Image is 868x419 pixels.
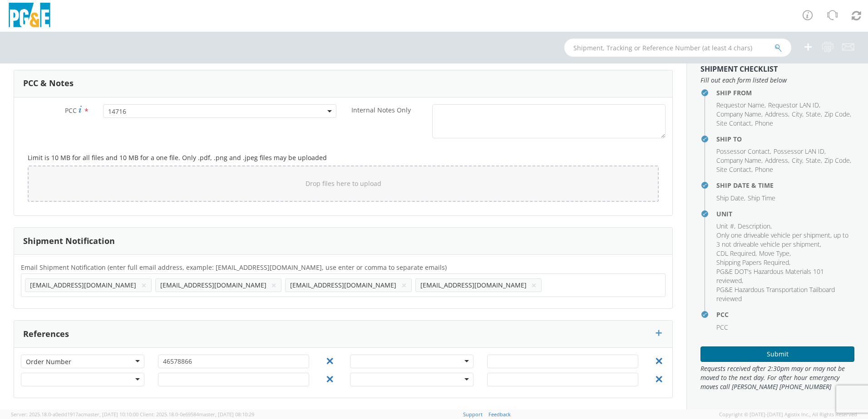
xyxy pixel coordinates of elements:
button: × [141,280,147,291]
button: × [401,280,407,291]
li: , [774,147,826,156]
li: , [716,119,753,128]
a: Feedback [488,411,511,418]
span: Fill out each form listed below [700,76,854,85]
span: Zip Code [824,156,850,165]
li: , [716,222,735,231]
span: Requestor LAN ID [768,101,819,109]
span: Phone [755,165,773,174]
span: Phone [755,119,773,127]
li: , [806,156,822,165]
button: × [531,280,537,291]
li: , [806,110,822,119]
span: Client: 2025.18.0-0e69584 [140,411,254,418]
h4: Unit [716,210,854,217]
span: State [806,110,821,118]
span: [EMAIL_ADDRESS][DOMAIN_NAME] [290,281,396,289]
input: Shipment, Tracking or Reference Number (at least 4 chars) [564,39,791,57]
span: Site Contact [716,165,751,174]
span: Only one driveable vehicle per shipment, up to 3 not driveable vehicle per shipment [716,231,848,248]
li: , [792,110,804,119]
strong: Shipment Checklist [700,64,778,74]
span: Company Name [716,110,761,118]
span: Requestor Name [716,101,764,109]
span: Ship Date [716,194,744,202]
div: Order Number [26,357,71,366]
span: Email Shipment Notification (enter full email address, example: jdoe01@agistix.com, use enter or ... [21,263,447,272]
span: Server: 2025.18.0-a0edd1917ac [11,411,138,418]
span: PCC [65,106,77,115]
li: , [765,110,789,119]
span: PG&E Hazardous Transportation Tailboard reviewed [716,285,835,303]
li: , [792,156,804,165]
li: , [716,165,753,174]
h4: Ship From [716,89,854,96]
span: Zip Code [824,110,850,118]
span: City [792,110,802,118]
li: , [716,194,745,203]
li: , [738,222,772,231]
h4: Ship Date & Time [716,182,854,189]
span: 14716 [103,104,336,118]
h4: PCC [716,311,854,318]
span: Unit # [716,222,734,230]
h5: Limit is 10 MB for all files and 10 MB for a one file. Only .pdf, .png and .jpeg files may be upl... [28,154,659,161]
span: Drop files here to upload [306,179,381,188]
li: , [824,156,851,165]
span: Ship Time [748,194,775,202]
a: Support [463,411,483,418]
span: Requests received after 2:30pm may or may not be moved to the next day. For after hour emergency ... [700,364,854,391]
span: Shipping Papers Required [716,258,789,267]
span: Possessor Contact [716,147,770,156]
span: [EMAIL_ADDRESS][DOMAIN_NAME] [160,281,266,289]
li: , [716,147,771,156]
h3: Shipment Notification [23,237,115,246]
img: pge-logo-06675f144f4cfa6a6814.png [7,3,52,29]
li: , [768,101,820,110]
span: City [792,156,802,165]
span: Address [765,156,788,165]
span: Site Contact [716,119,751,127]
span: Address [765,110,788,118]
li: , [759,249,791,258]
span: [EMAIL_ADDRESS][DOMAIN_NAME] [30,281,136,289]
span: PCC [716,323,728,331]
span: [EMAIL_ADDRESS][DOMAIN_NAME] [420,281,527,289]
li: , [765,156,789,165]
h3: PCC & Notes [23,79,74,88]
li: , [824,110,851,119]
span: State [806,156,821,165]
h4: Ship To [716,136,854,142]
li: , [716,101,766,110]
span: Possessor LAN ID [774,147,824,156]
button: Submit [700,346,854,362]
span: CDL Required [716,249,755,258]
span: Copyright © [DATE]-[DATE] Agistix Inc., All Rights Reserved [719,411,857,418]
li: , [716,267,852,285]
li: , [716,110,763,119]
li: , [716,249,757,258]
h3: References [23,330,69,339]
li: , [716,231,852,249]
span: 14716 [108,107,331,116]
span: master, [DATE] 10:10:00 [83,411,138,418]
span: master, [DATE] 08:10:29 [199,411,254,418]
span: Internal Notes Only [351,106,411,114]
span: Move Type [759,249,789,258]
li: , [716,258,790,267]
span: Description [738,222,770,230]
li: , [716,156,763,165]
span: Company Name [716,156,761,165]
button: × [271,280,276,291]
span: PG&E DOT's Hazardous Materials 101 reviewed [716,267,824,285]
